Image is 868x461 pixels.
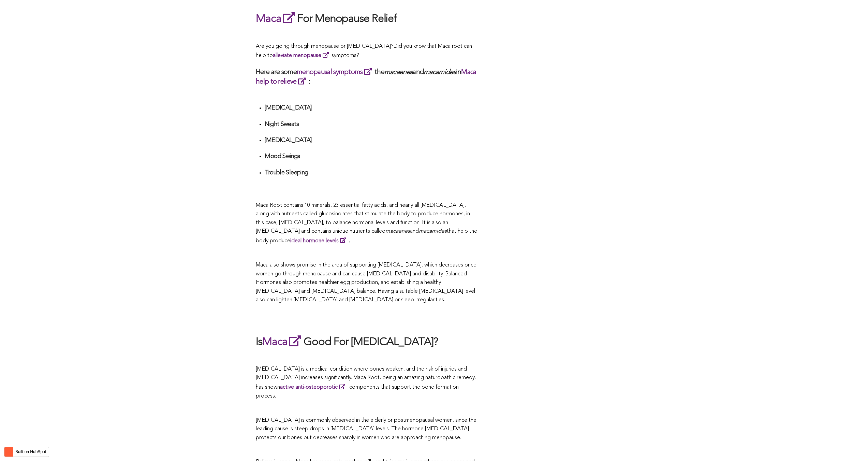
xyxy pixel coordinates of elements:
[265,136,477,144] h4: [MEDICAL_DATA]
[256,11,477,27] h2: For Menopause Relief
[265,169,477,177] h4: Trouble Sleeping
[256,418,476,441] span: [MEDICAL_DATA] is commonly observed in the elderly or postmenopausal women, since the leading cau...
[256,366,476,399] span: [MEDICAL_DATA] is a medical condition where bones weaken, and the risk of injuries and [MEDICAL_D...
[256,44,394,49] span: Are you going through menopause or [MEDICAL_DATA]?
[4,448,13,456] img: HubSpot sprocket logo
[384,69,413,76] em: macaenes
[256,203,470,234] span: Maca Root contains 10 minerals, 23 essential fatty acids, and nearly all [MEDICAL_DATA], along wi...
[834,428,868,461] iframe: Chat Widget
[256,262,476,303] span: Maca also shows promise in the area of supporting [MEDICAL_DATA], which decreases once women go t...
[419,229,447,234] span: macamides
[256,14,297,25] a: Maca
[256,229,477,244] span: that help the body produce
[280,385,348,390] a: active anti-osteoporotic
[290,238,349,244] a: ideal hormone levels
[385,229,410,234] span: macaenes
[256,67,477,86] h3: Here are some the and in :
[265,120,477,128] h4: Night Sweats
[13,447,49,456] label: Built on HubSpot
[273,53,332,58] a: alleviate menopause
[256,69,476,85] a: Maca help to relieve
[4,447,49,457] button: Built on HubSpot
[424,69,456,76] em: macamides
[265,153,477,160] h4: Mood Swings
[410,229,419,234] span: and
[262,337,304,348] a: Maca
[297,69,374,76] a: menopausal symptoms
[290,238,350,244] strong: .
[265,104,477,112] h4: [MEDICAL_DATA]
[256,334,477,350] h2: Is Good For [MEDICAL_DATA]?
